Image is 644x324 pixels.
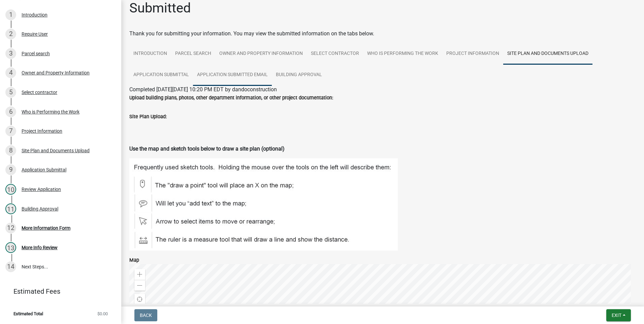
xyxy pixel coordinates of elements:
[5,164,16,175] div: 9
[129,86,277,93] span: Completed [DATE][DATE] 10:20 PM EDT by dandoconstruction
[134,309,157,321] button: Back
[606,309,631,321] button: Exit
[5,242,16,253] div: 13
[22,129,62,133] div: Project Information
[5,261,16,272] div: 14
[5,223,16,233] div: 12
[134,280,145,291] div: Zoom out
[503,43,592,65] a: Site Plan and Documents Upload
[22,51,50,56] div: Parcel search
[22,90,57,95] div: Select contractor
[442,43,503,65] a: Project Information
[5,67,16,78] div: 4
[22,167,66,172] div: Application Submittal
[5,203,16,214] div: 11
[140,313,152,318] span: Back
[215,43,307,65] a: Owner and Property Information
[129,145,285,152] strong: Use the map and sketch tools below to draw a site plan (optional)
[5,285,110,298] a: Estimated Fees
[193,64,272,86] a: Application Submitted Email
[22,245,58,250] div: More Info Review
[22,187,61,192] div: Review Application
[22,70,90,75] div: Owner and Property Information
[129,158,398,251] img: Map_Tools_5afac6ef-0bec-414e-90e1-b6accba2cc93.JPG
[97,312,108,316] span: $0.00
[5,29,16,39] div: 2
[5,126,16,136] div: 7
[129,30,636,38] div: Thank you for submitting your information. You may view the submitted information on the tabs below.
[13,312,43,316] span: Estimated Total
[612,313,621,318] span: Exit
[134,294,145,305] div: Find my location
[5,87,16,98] div: 5
[22,148,90,153] div: Site Plan and Documents Upload
[22,109,79,114] div: Who is Performing the Work
[22,32,48,36] div: Require User
[5,106,16,117] div: 6
[129,96,333,100] label: Upload building plans, photos, other department information, or other project documentation:
[363,43,442,65] a: Who is Performing the Work
[5,9,16,20] div: 1
[22,206,58,211] div: Building Approval
[272,64,326,86] a: Building Approval
[5,48,16,59] div: 3
[129,115,167,119] label: Site Plan Upload:
[129,258,139,263] label: Map
[129,64,193,86] a: Application Submittal
[129,43,171,65] a: Introduction
[134,269,145,280] div: Zoom in
[307,43,363,65] a: Select contractor
[171,43,215,65] a: Parcel search
[22,12,47,17] div: Introduction
[5,145,16,156] div: 8
[5,184,16,195] div: 10
[22,226,70,230] div: More Information Form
